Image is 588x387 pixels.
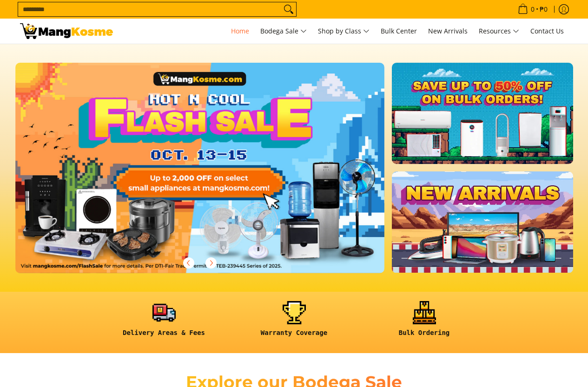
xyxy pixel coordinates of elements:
button: Next [201,253,221,273]
a: Home [226,19,254,44]
span: 0 [529,6,536,13]
a: More [15,63,415,288]
span: Contact Us [530,26,564,35]
span: New Arrivals [428,26,468,35]
a: <h6><strong>Warranty Coverage</strong></h6> [234,301,355,344]
span: Bulk Center [381,26,417,35]
span: Resources [479,26,519,37]
img: Mang Kosme: Your Home Appliances Warehouse Sale Partner! [20,23,113,39]
a: Bodega Sale [256,19,311,44]
span: ₱0 [538,6,549,13]
button: Search [281,2,296,16]
a: <h6><strong>Bulk Ordering</strong></h6> [364,301,485,344]
a: <h6><strong>Delivery Areas & Fees</strong></h6> [104,301,225,344]
a: Bulk Center [376,19,422,44]
a: Shop by Class [313,19,374,44]
span: Shop by Class [318,26,370,37]
a: New Arrivals [423,19,472,44]
nav: Main Menu [122,19,568,44]
button: Previous [178,253,199,273]
a: Contact Us [526,19,568,44]
span: • [515,4,550,14]
span: Home [231,26,249,35]
span: Bodega Sale [260,26,307,37]
a: Resources [474,19,524,44]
